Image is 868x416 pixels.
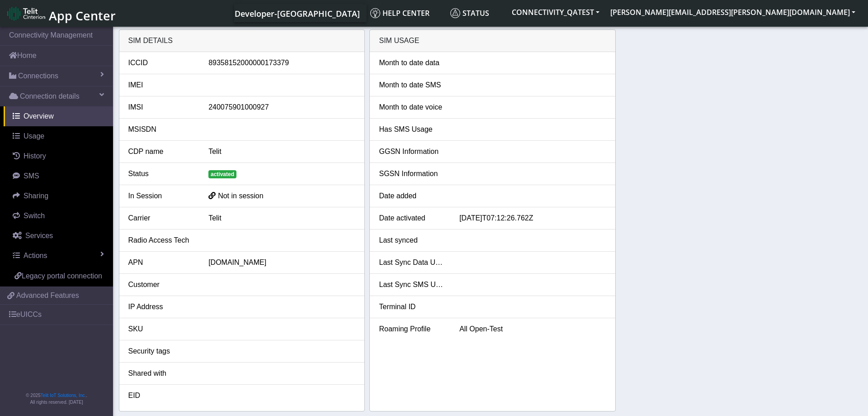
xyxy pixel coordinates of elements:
a: Actions [4,246,113,266]
a: Status [447,4,506,22]
div: Last Sync Data Usage [372,257,453,268]
div: SIM details [119,30,365,52]
span: Legacy portal connection [22,272,102,280]
div: Status [122,168,202,179]
span: History [24,152,46,160]
div: Last Sync SMS Usage [372,279,453,290]
div: Date added [372,191,453,201]
div: 240075901000927 [202,102,362,113]
span: Not in session [218,192,264,200]
div: Has SMS Usage [372,124,453,135]
div: [DATE]T07:12:26.762Z [453,213,613,224]
a: App Center [7,4,114,23]
span: Status [450,8,489,18]
div: Last synced [372,235,453,246]
span: activated [208,170,236,178]
span: App Center [49,7,116,24]
div: SGSN Information [372,168,453,179]
img: knowledge.svg [370,8,380,18]
span: Developer-[GEOGRAPHIC_DATA] [235,8,360,19]
div: Month to date SMS [372,80,453,91]
div: Roaming Profile [372,324,453,335]
div: Month to date data [372,57,453,68]
span: Switch [24,212,45,220]
div: Shared with [122,368,202,379]
div: APN [122,257,202,268]
span: Connection details [20,91,80,102]
div: SKU [122,324,202,335]
a: Sharing [4,186,113,206]
span: Help center [370,8,429,18]
div: [DOMAIN_NAME] [202,257,362,268]
div: Customer [122,279,202,290]
a: Telit IoT Solutions, Inc. [41,393,86,398]
div: All Open-Test [453,324,613,335]
div: IP Address [122,301,202,312]
div: Carrier [122,213,202,224]
span: Services [25,232,53,239]
div: MSISDN [122,124,202,135]
img: status.svg [450,8,460,18]
div: IMSI [122,102,202,113]
div: IMEI [122,80,202,91]
span: Sharing [24,192,48,200]
a: SMS [4,166,113,186]
div: Month to date voice [372,102,453,113]
div: ICCID [122,57,202,68]
a: History [4,146,113,166]
span: Actions [24,252,47,259]
a: Switch [4,206,113,226]
span: Usage [24,132,44,140]
img: logo-telit-cinterion-gw-new.png [7,6,45,21]
span: Advanced Features [16,290,79,301]
div: Radio Access Tech [122,235,202,246]
a: Your current platform instance [234,4,359,22]
button: CONNECTIVITY_QATEST [506,4,605,20]
a: Help center [367,4,447,22]
span: SMS [24,172,39,180]
div: Date activated [372,213,453,224]
a: Overview [4,106,113,126]
a: Services [4,226,113,246]
div: 89358152000000173379 [202,57,362,68]
div: Telit [202,213,362,224]
span: Connections [18,71,58,81]
div: EID [122,390,202,401]
div: Telit [202,146,362,157]
span: Overview [24,112,54,120]
div: In Session [122,191,202,201]
div: SIM Usage [370,30,615,52]
a: Usage [4,126,113,146]
div: Terminal ID [372,301,453,312]
div: CDP name [122,146,202,157]
div: GGSN Information [372,146,453,157]
button: [PERSON_NAME][EMAIL_ADDRESS][PERSON_NAME][DOMAIN_NAME] [605,4,861,20]
div: Security tags [122,346,202,357]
